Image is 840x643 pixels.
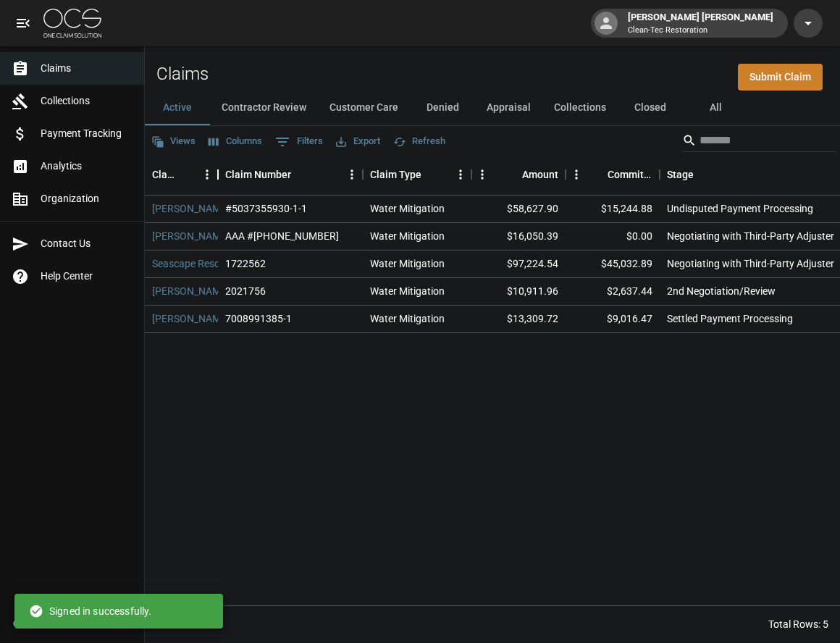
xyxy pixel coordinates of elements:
button: Sort [502,164,522,185]
div: Negotiating with Third-Party Adjuster [667,229,834,243]
div: Claim Type [363,154,471,195]
button: Sort [291,164,311,185]
span: Help Center [41,269,133,284]
div: Claim Name [145,154,218,195]
div: $16,050.39 [471,223,566,251]
div: Water Mitigation [370,311,445,326]
p: Clean-Tec Restoration [628,25,773,37]
button: Collections [542,91,618,125]
div: Search [682,129,837,155]
button: Sort [421,164,442,185]
button: Appraisal [475,91,542,125]
div: $58,627.90 [471,196,566,223]
div: 2nd Negotiation/Review [667,284,776,298]
button: Menu [341,164,363,185]
div: Claim Number [225,154,291,195]
img: ocs-logo-white-transparent.png [43,9,101,38]
div: $2,637.44 [566,278,660,306]
button: Closed [618,91,683,125]
a: [PERSON_NAME] [152,201,230,216]
div: Stage [667,154,694,195]
button: Menu [471,164,493,185]
button: Export [332,130,384,153]
button: Active [145,91,210,125]
div: AAA #1006-34-4626 [225,229,339,243]
div: Committed Amount [608,154,652,195]
span: Payment Tracking [41,126,133,141]
span: Collections [41,93,133,109]
div: $13,309.72 [471,306,566,333]
div: Claim Name [152,154,176,195]
h2: Claims [156,64,209,85]
div: dynamic tabs [145,91,840,125]
a: Seascape Resort Owners Association [152,256,319,271]
a: [PERSON_NAME] [152,229,230,243]
button: Sort [176,164,196,185]
button: Menu [196,164,218,185]
button: Contractor Review [210,91,318,125]
div: Claim Type [370,154,421,195]
div: Committed Amount [566,154,660,195]
div: Claim Number [218,154,363,195]
span: Analytics [41,159,133,174]
div: Amount [522,154,558,195]
div: Amount [471,154,566,195]
div: Settled Payment Processing [667,311,793,326]
button: Menu [566,164,587,185]
div: Water Mitigation [370,201,445,216]
button: Menu [450,164,471,185]
div: $15,244.88 [566,196,660,223]
button: Sort [587,164,608,185]
span: Organization [41,191,133,206]
div: © 2025 One Claim Solution [13,616,131,631]
button: All [683,91,748,125]
div: #5037355930-1-1 [225,201,307,216]
div: Water Mitigation [370,229,445,243]
a: [PERSON_NAME] [152,284,230,298]
div: $10,911.96 [471,278,566,306]
span: Contact Us [41,236,133,251]
button: Select columns [205,130,266,153]
button: open drawer [9,9,38,38]
div: $45,032.89 [566,251,660,278]
div: Water Mitigation [370,284,445,298]
button: Sort [694,164,714,185]
div: $0.00 [566,223,660,251]
button: Views [148,130,199,153]
a: Submit Claim [738,64,823,91]
div: $97,224.54 [471,251,566,278]
button: Refresh [390,130,449,153]
div: Signed in successfully. [29,598,151,624]
button: Denied [410,91,475,125]
div: 2021756 [225,284,266,298]
div: Total Rows: 5 [768,617,828,631]
div: 7008991385-1 [225,311,292,326]
button: Show filters [272,130,327,154]
button: Customer Care [318,91,410,125]
div: 1722562 [225,256,266,271]
div: $9,016.47 [566,306,660,333]
a: [PERSON_NAME] [152,311,230,326]
div: Water Mitigation [370,256,445,271]
div: [PERSON_NAME] [PERSON_NAME] [622,10,779,36]
span: Claims [41,61,133,76]
div: Negotiating with Third-Party Adjuster [667,256,834,271]
div: Undisputed Payment Processing [667,201,813,216]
